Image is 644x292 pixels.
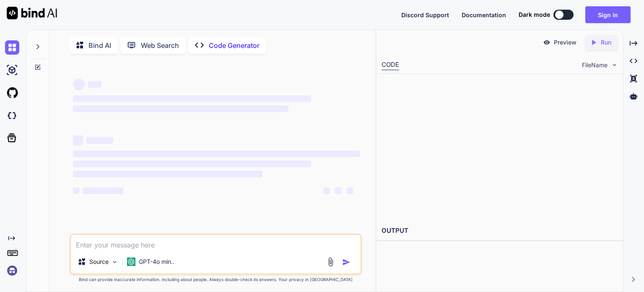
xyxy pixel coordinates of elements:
span: ‌ [347,187,353,194]
span: ‌ [73,171,262,177]
span: ‌ [86,137,113,144]
button: Sign in [585,6,631,23]
p: Preview [554,38,576,47]
span: Dark mode [519,11,550,19]
img: attachment [326,257,335,267]
img: chevron down [611,61,618,68]
p: Source [89,258,109,266]
img: Pick Models [111,258,118,266]
span: FileName [582,61,608,69]
p: GPT-4o min.. [139,258,174,266]
span: ‌ [73,187,80,194]
img: signin [5,263,19,278]
span: Documentation [462,11,506,18]
span: ‌ [83,187,123,194]
img: preview [543,39,551,46]
p: Bind AI [88,40,111,50]
p: Bind can provide inaccurate information, including about people. Always double-check its answers.... [70,276,362,283]
span: ‌ [73,150,360,157]
span: ‌ [73,135,83,145]
span: Discord Support [401,11,449,18]
img: chat [5,40,19,55]
span: ‌ [73,105,288,112]
img: githubLight [5,86,19,100]
img: darkCloudIdeIcon [5,108,19,123]
button: Discord Support [401,11,449,19]
p: Run [601,38,611,47]
div: CODE [382,60,399,70]
span: ‌ [323,187,330,194]
span: ‌ [73,95,312,102]
button: Documentation [462,11,506,19]
p: Code Generator [209,40,260,50]
p: Web Search [141,40,179,50]
img: ai-studio [5,63,19,77]
img: Bind AI [7,7,57,19]
span: ‌ [88,81,101,88]
span: ‌ [73,160,312,167]
img: icon [342,258,351,266]
img: GPT-4o mini [127,258,135,266]
span: ‌ [73,79,85,90]
h2: OUTPUT [377,221,623,241]
span: ‌ [335,187,342,194]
